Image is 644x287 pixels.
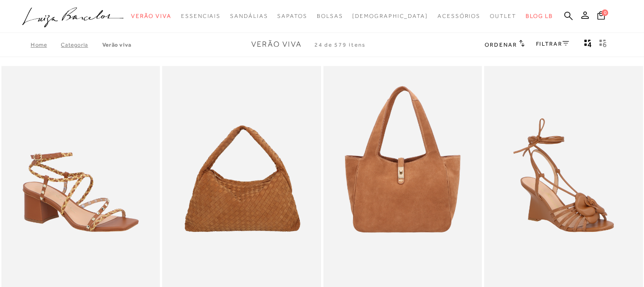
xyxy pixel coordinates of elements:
[181,8,221,25] a: noSubCategoriesText
[31,41,61,48] a: Home
[251,40,302,49] span: Verão Viva
[230,8,268,25] a: noSubCategoriesText
[526,8,553,25] a: BLOG LB
[352,8,428,25] a: noSubCategoriesText
[181,13,221,19] span: Essenciais
[230,13,268,19] span: Sandálias
[317,8,343,25] a: noSubCategoriesText
[131,8,172,25] a: noSubCategoriesText
[61,41,102,48] a: Categoria
[438,8,480,25] a: noSubCategoriesText
[581,39,594,51] button: Mostrar 4 produtos por linha
[536,41,569,47] a: FILTRAR
[277,13,307,19] span: Sapatos
[596,39,610,51] button: gridText6Desc
[352,13,428,19] span: [DEMOGRAPHIC_DATA]
[490,8,516,25] a: noSubCategoriesText
[526,13,553,19] span: BLOG LB
[594,10,608,23] button: 0
[490,13,516,19] span: Outlet
[602,9,608,16] span: 0
[277,8,307,25] a: noSubCategoriesText
[131,13,172,19] span: Verão Viva
[485,41,517,48] span: Ordenar
[317,13,343,19] span: Bolsas
[314,41,366,48] span: 24 de 579 itens
[102,41,132,48] a: Verão Viva
[438,13,480,19] span: Acessórios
